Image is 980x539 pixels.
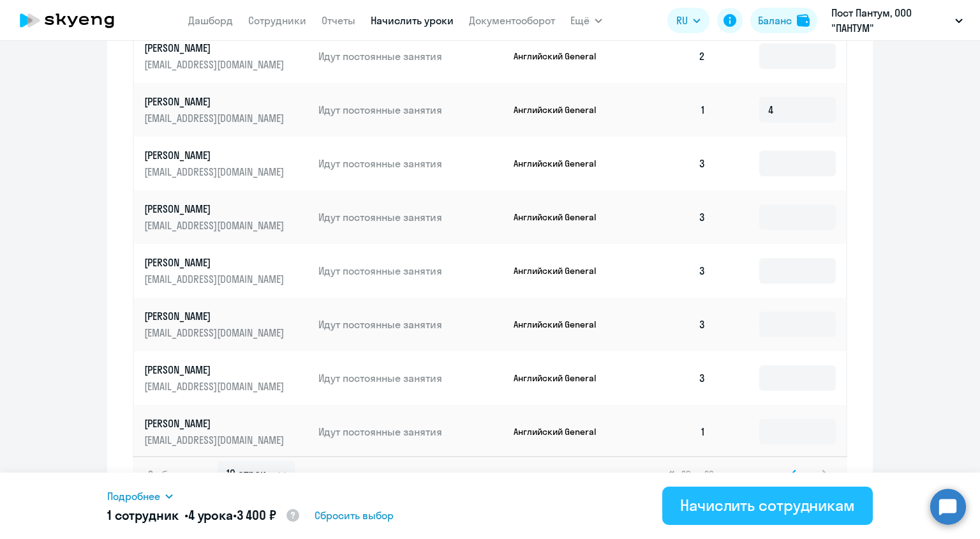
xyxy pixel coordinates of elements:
[469,14,555,27] a: Документооборот
[669,468,771,480] span: 11 - 20 из 20 сотрудников
[144,148,287,162] p: [PERSON_NAME]
[144,416,308,447] a: [PERSON_NAME][EMAIL_ADDRESS][DOMAIN_NAME]
[750,8,817,33] button: Балансbalance
[188,14,233,27] a: Дашборд
[662,487,873,525] button: Начислить сотрудникам
[758,13,792,28] div: Баланс
[144,165,287,179] p: [EMAIL_ADDRESS][DOMAIN_NAME]
[371,14,454,27] a: Начислить уроки
[144,363,287,377] p: [PERSON_NAME]
[144,272,287,286] p: [EMAIL_ADDRESS][DOMAIN_NAME]
[514,104,609,116] p: Английский General
[107,489,160,504] span: Подробнее
[627,351,716,405] td: 3
[514,426,609,437] p: Английский General
[315,508,394,523] span: Сбросить выбор
[144,379,287,393] p: [EMAIL_ADDRESS][DOMAIN_NAME]
[680,495,855,515] div: Начислить сотрудникам
[318,317,503,331] p: Идут постоянные занятия
[797,14,810,27] img: balance
[514,265,609,277] p: Английский General
[318,425,503,439] p: Идут постоянные занятия
[318,103,503,117] p: Идут постоянные занятия
[144,309,287,323] p: [PERSON_NAME]
[514,372,609,384] p: Английский General
[322,14,355,27] a: Отчеты
[318,156,503,171] p: Идут постоянные занятия
[144,433,287,447] p: [EMAIL_ADDRESS][DOMAIN_NAME]
[144,255,287,269] p: [PERSON_NAME]
[188,507,233,523] span: 4 урока
[144,255,308,286] a: [PERSON_NAME][EMAIL_ADDRESS][DOMAIN_NAME]
[144,95,287,109] p: [PERSON_NAME]
[570,13,590,28] span: Ещё
[514,319,609,330] p: Английский General
[144,111,287,125] p: [EMAIL_ADDRESS][DOMAIN_NAME]
[318,210,503,224] p: Идут постоянные занятия
[514,158,609,169] p: Английский General
[676,13,688,28] span: RU
[144,309,308,340] a: [PERSON_NAME][EMAIL_ADDRESS][DOMAIN_NAME]
[318,371,503,385] p: Идут постоянные занятия
[627,298,716,351] td: 3
[627,29,716,83] td: 2
[318,49,503,63] p: Идут постоянные занятия
[825,5,969,36] button: Пост Пантум, ООО "ПАНТУМ"
[144,95,308,125] a: [PERSON_NAME][EMAIL_ADDRESS][DOMAIN_NAME]
[627,190,716,244] td: 3
[627,244,716,298] td: 3
[144,57,287,72] p: [EMAIL_ADDRESS][DOMAIN_NAME]
[514,50,609,62] p: Английский General
[237,507,276,523] span: 3 400 ₽
[144,363,308,393] a: [PERSON_NAME][EMAIL_ADDRESS][DOMAIN_NAME]
[318,264,503,278] p: Идут постоянные занятия
[144,41,287,55] p: [PERSON_NAME]
[831,5,950,36] p: Пост Пантум, ООО "ПАНТУМ"
[627,83,716,137] td: 1
[144,202,287,216] p: [PERSON_NAME]
[144,148,308,179] a: [PERSON_NAME][EMAIL_ADDRESS][DOMAIN_NAME]
[627,405,716,459] td: 1
[144,218,287,232] p: [EMAIL_ADDRESS][DOMAIN_NAME]
[570,8,602,33] button: Ещё
[144,416,287,430] p: [PERSON_NAME]
[627,137,716,190] td: 3
[107,506,301,526] h5: 1 сотрудник • •
[248,14,306,27] a: Сотрудники
[144,41,308,72] a: [PERSON_NAME][EMAIL_ADDRESS][DOMAIN_NAME]
[144,326,287,340] p: [EMAIL_ADDRESS][DOMAIN_NAME]
[667,8,709,33] button: RU
[514,211,609,223] p: Английский General
[148,468,212,480] span: Отображать по:
[144,202,308,232] a: [PERSON_NAME][EMAIL_ADDRESS][DOMAIN_NAME]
